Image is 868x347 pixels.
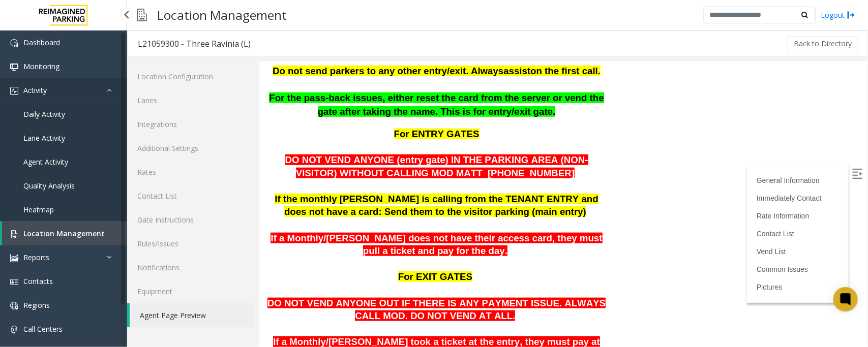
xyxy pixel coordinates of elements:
[497,114,560,122] a: General Information
[497,150,550,158] a: Rate Information
[787,36,858,51] button: Back to Directory
[23,157,68,167] span: Agent Activity
[821,10,855,20] a: Logout
[271,4,341,14] span: on the first call.
[127,112,254,136] a: Integrations
[23,38,60,47] span: Dashboard
[137,3,147,27] img: pageIcon
[23,229,105,238] span: Location Management
[152,3,292,27] h3: Location Management
[10,230,18,238] img: 'icon'
[127,136,254,160] a: Additional Settings
[23,133,65,143] span: Lane Activity
[10,326,18,334] img: 'icon'
[593,107,603,117] img: Open/Close Sidebar Menu
[139,209,213,220] span: For EXIT GATES
[127,184,254,208] a: Contact List
[497,221,523,229] a: Pictures
[135,67,220,77] span: For ENTRY GATES
[23,276,53,286] span: Contacts
[23,324,63,334] span: Call Centers
[10,39,18,47] img: 'icon'
[497,168,535,176] a: Contact List
[127,279,254,303] a: Equipment
[2,222,127,245] a: Location Management
[23,109,65,119] span: Daily Activity
[10,87,18,95] img: 'icon'
[244,4,271,14] span: assist
[127,160,254,184] a: Rates
[127,208,254,232] a: Gate Instructions
[23,61,59,71] span: Monitoring
[8,236,346,260] span: DO NOT VEND ANYONE OUT IF THERE IS ANY PAYMENT ISSUE. ALWAYS CALL MOD. DO NOT VEND AT ALL.
[127,256,254,279] a: Notifications
[497,132,562,140] a: Immediately Contact
[15,132,339,155] span: If the monthly [PERSON_NAME] is calling from the TENANT ENTRY and does not have a card: Send them...
[23,253,49,262] span: Reports
[10,30,344,55] span: For the pass-back issues, either reset the card from the server or vend the gate after taking the...
[130,303,254,327] a: Agent Page Preview
[497,185,527,194] a: Vend List
[10,254,18,262] img: 'icon'
[10,278,18,286] img: 'icon'
[26,92,329,116] span: DO NOT VEND ANYONE (entry gate) IN THE PARKING AREA (NON-VISITOR) WITHOUT CALLING MOD MATT [PHONE...
[11,171,343,195] span: If a Monthly/[PERSON_NAME] does not have their access card, they must pull a ticket and pay for t...
[23,85,47,95] span: Activity
[23,300,50,310] span: Regions
[23,181,75,191] span: Quality Analysis
[847,10,855,20] img: logout
[127,88,254,112] a: Lanes
[14,274,341,298] span: If a Monthly/[PERSON_NAME] took a ticket at the entry, they must pay at the exit. Do not simply v...
[497,203,549,211] a: Common Issues
[13,4,244,14] span: Do not send parkers to any other entry/exit. Always
[10,63,18,71] img: 'icon'
[138,37,251,50] div: L21059300 - Three Ravinia (L)
[23,205,54,214] span: Heatmap
[10,302,18,310] img: 'icon'
[127,65,254,88] a: Location Configuration
[127,232,254,256] a: Rules/Issues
